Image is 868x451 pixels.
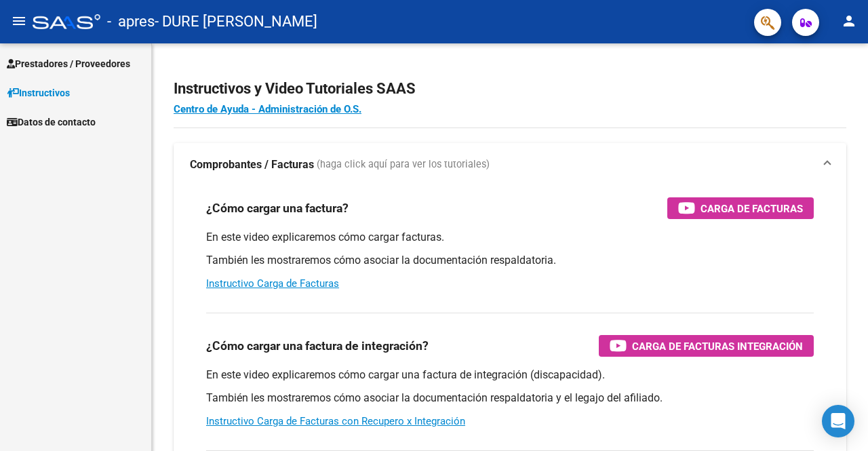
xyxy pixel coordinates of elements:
div: Open Intercom Messenger [822,405,854,437]
button: Carga de Facturas [667,197,814,219]
p: También les mostraremos cómo asociar la documentación respaldatoria y el legajo del afiliado. [206,391,814,406]
p: En este video explicaremos cómo cargar una factura de integración (discapacidad). [206,368,814,383]
span: Prestadores / Proveedores [7,56,130,71]
h2: Instructivos y Video Tutoriales SAAS [174,76,846,102]
span: - DURE [PERSON_NAME] [155,7,317,37]
span: Datos de contacto [7,115,96,130]
mat-expansion-panel-header: Comprobantes / Facturas (haga click aquí para ver los tutoriales) [174,143,846,187]
p: También les mostraremos cómo asociar la documentación respaldatoria. [206,253,814,268]
a: Instructivo Carga de Facturas con Recupero x Integración [206,415,465,427]
mat-icon: menu [11,13,27,29]
strong: Comprobantes / Facturas [190,157,314,172]
h3: ¿Cómo cargar una factura de integración? [206,336,429,355]
a: Instructivo Carga de Facturas [206,277,339,290]
span: Instructivos [7,85,70,100]
span: - apres [107,7,155,37]
span: Carga de Facturas [701,200,803,217]
a: Centro de Ayuda - Administración de O.S. [174,103,361,115]
mat-icon: person [841,13,857,29]
button: Carga de Facturas Integración [599,335,814,357]
h3: ¿Cómo cargar una factura? [206,199,349,218]
span: Carga de Facturas Integración [632,338,803,355]
span: (haga click aquí para ver los tutoriales) [317,157,490,172]
p: En este video explicaremos cómo cargar facturas. [206,230,814,245]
